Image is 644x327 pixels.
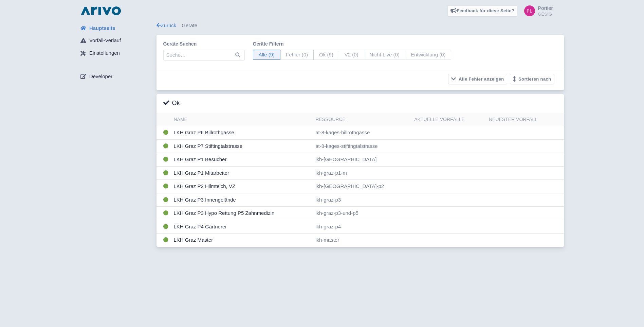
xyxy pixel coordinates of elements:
[313,153,411,167] td: lkh-[GEOGRAPHIC_DATA]
[405,50,452,60] span: Entwicklung (0)
[486,113,564,126] th: Neuester Vorfall
[313,234,411,247] td: lkh-master
[171,153,313,167] td: LKH Graz P1 Besucher
[89,24,115,32] span: Hauptseite
[79,5,123,16] img: logo
[171,139,313,153] td: LKH Graz P7 Stiftingtalstrasse
[253,50,281,60] span: Alle (9)
[447,5,518,16] a: Feedback für diese Seite?
[313,180,411,193] td: lkh-[GEOGRAPHIC_DATA]-p2
[313,220,411,234] td: lkh-graz-p4
[313,139,411,153] td: at-8-kages-stiftingtalstrasse
[163,40,245,48] label: Geräte suchen
[75,34,157,47] a: Vorfall-Verlauf
[313,113,411,126] th: Ressource
[89,73,112,81] span: Developer
[171,193,313,207] td: LKH Graz P3 Innengelände
[157,22,564,30] div: Geräte
[171,126,313,140] td: LKH Graz P6 Billrothgasse
[163,100,180,107] h3: Ok
[313,50,339,60] span: Ok (9)
[75,22,157,35] a: Hauptseite
[448,74,507,84] button: Alle Fehler anzeigen
[171,234,313,247] td: LKH Graz Master
[171,207,313,220] td: LKH Graz P3 Hypo Rettung P5 Zahnmedizin
[411,113,486,126] th: Aktuelle Vorfälle
[163,50,245,61] input: Suche…
[538,5,553,11] span: Portier
[538,12,553,16] small: GESIG
[253,40,452,48] label: Geräte filtern
[339,50,364,60] span: V2 (0)
[313,126,411,140] td: at-8-kages-billrothgasse
[313,166,411,180] td: lkh-graz-p1-m
[313,207,411,220] td: lkh-graz-p3-und-p5
[171,166,313,180] td: LKH Graz P1 Mitarbeiter
[364,50,405,60] span: Nicht Live (0)
[171,180,313,193] td: LKH Graz P2 Hilmteich, VZ
[520,5,553,16] a: Portier GESIG
[75,47,157,60] a: Einstellungen
[313,193,411,207] td: lkh-graz-p3
[157,22,177,28] a: Zurück
[510,74,554,84] button: Sortieren nach
[75,70,157,83] a: Developer
[280,50,314,60] span: Fehler (0)
[171,220,313,234] td: LKH Graz P4 Gärtnerei
[171,113,313,126] th: Name
[89,37,121,45] span: Vorfall-Verlauf
[89,49,120,57] span: Einstellungen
